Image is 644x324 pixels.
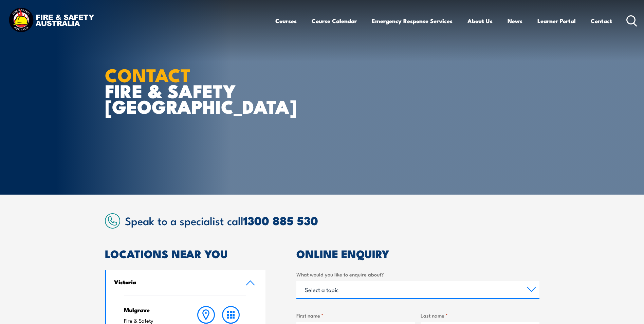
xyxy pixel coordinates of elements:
[114,278,236,286] h4: Victoria
[105,67,273,114] h1: FIRE & SAFETY [GEOGRAPHIC_DATA]
[105,60,191,88] strong: CONTACT
[312,12,357,30] a: Course Calendar
[124,306,181,313] h4: Mulgrave
[591,12,612,30] a: Contact
[467,12,493,30] a: About Us
[421,311,539,319] label: Last name
[296,270,539,278] label: What would you like to enquire about?
[105,249,266,258] h2: LOCATIONS NEAR YOU
[275,12,297,30] a: Courses
[125,214,539,227] h2: Speak to a specialist call
[508,12,522,30] a: News
[243,211,318,229] a: 1300 885 530
[372,12,453,30] a: Emergency Response Services
[537,12,576,30] a: Learner Portal
[296,249,539,258] h2: ONLINE ENQUIRY
[296,311,415,319] label: First name
[106,270,266,295] a: Victoria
